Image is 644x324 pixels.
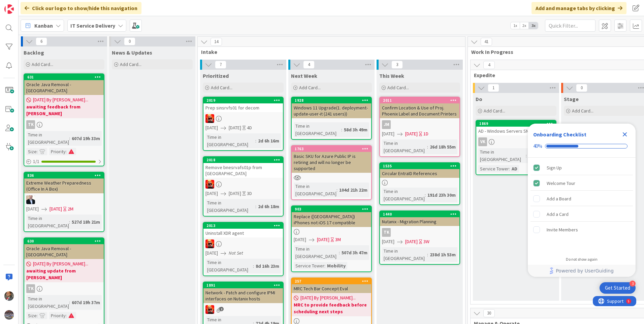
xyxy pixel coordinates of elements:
div: Time in [GEOGRAPHIC_DATA] [478,148,526,163]
span: [DATE] [405,238,418,245]
div: 630 [27,239,104,244]
span: 6 [36,37,47,45]
div: JM [382,120,391,129]
span: This Week [379,72,404,79]
span: [DATE] [382,130,394,137]
img: VN [205,180,214,189]
div: Size [26,148,37,155]
div: TK [24,120,104,129]
div: 2013Uninstall XDR agent [203,223,283,237]
span: Do [476,96,482,102]
div: 1928 [295,98,371,103]
div: Prep sinsrvfs01 for decom [203,103,283,112]
div: 630 [24,238,104,244]
div: 2013 [206,223,283,228]
a: 1440Nutanix - Migration PlanningTK[DATE][DATE]3WTime in [GEOGRAPHIC_DATA]:238d 1h 53m [379,210,460,265]
div: 1763 [292,146,371,152]
a: 1535Circular EntraID ReferencesTime in [GEOGRAPHIC_DATA]:191d 23h 30m [379,162,460,205]
span: : [341,126,342,133]
div: Time in [GEOGRAPHIC_DATA] [205,199,255,214]
div: MRC Tech Bar Concept Eval [292,284,371,293]
span: Prioritized [203,72,229,79]
span: Add Card... [120,61,141,67]
div: 527d 18h 21m [70,218,102,226]
div: 1763 [295,147,371,151]
a: 2018Remove bnesrvafs01p from [GEOGRAPHIC_DATA]VN[DATE][DATE]3DTime in [GEOGRAPHIC_DATA]:2d 6h 18m [203,156,284,217]
img: DP [4,291,14,301]
span: : [253,262,254,270]
div: 1891 [203,282,283,288]
span: Intake [201,48,457,55]
span: 7 [215,61,226,69]
span: Add Card... [32,61,53,67]
div: 2018 [206,158,283,162]
div: Welcome Tour [547,179,575,187]
div: Nutanix - Migration Planning [380,217,459,226]
div: Windows 11 Upgrade(1. deployment-update-user-it (241 users)) [292,103,371,118]
div: TK [26,120,35,129]
span: 1 [488,84,499,92]
div: Time in [GEOGRAPHIC_DATA] [382,139,427,154]
div: Confirm Location & Use of Proj. Phoenix Label and Document Printers [380,103,459,118]
div: Onboarding Checklist [533,130,586,138]
div: 631 [27,75,104,79]
div: 631Oracle Java Removal - [GEOGRAPHIC_DATA] [24,74,104,95]
div: 1535 [383,164,459,168]
div: Priority [49,148,66,155]
span: [DATE] [229,124,241,131]
div: 2d 6h 16m [256,137,281,144]
div: 903Replace ([GEOGRAPHIC_DATA]) iPhones not iOS 17 compatible [292,206,371,227]
div: Time in [GEOGRAPHIC_DATA] [382,247,427,262]
div: 2013 [203,223,283,229]
div: 2011 [383,98,459,103]
div: Oracle Java Removal - [GEOGRAPHIC_DATA] [24,244,104,259]
span: : [37,312,38,319]
div: Invite Members [547,226,578,234]
div: 1763Basic SKU for Azure Public IP is retiring and will no longer be supported [292,146,371,173]
span: : [336,186,337,194]
span: : [69,299,70,306]
div: 630Oracle Java Removal - [GEOGRAPHIC_DATA] [24,238,104,259]
div: Replace ([GEOGRAPHIC_DATA]) iPhones not iOS 17 compatible [292,212,371,227]
span: Backlog [24,49,44,56]
div: Service Tower [478,165,509,172]
div: 1440 [380,211,459,217]
img: HO [26,195,35,204]
a: 1763Basic SKU for Azure Public IP is retiring and will no longer be supportedTime in [GEOGRAPHIC_... [291,145,372,200]
div: 2011Confirm Location & Use of Proj. Phoenix Label and Document Printers [380,97,459,118]
div: Footer [528,265,636,277]
img: Visit kanbanzone.com [4,4,14,14]
div: 836Extreme Weather Preparedness (Office In A Box) [24,172,104,193]
div: Time in [GEOGRAPHIC_DATA] [26,295,69,310]
span: [DATE] By [PERSON_NAME]... [33,96,88,103]
span: 41 [481,38,492,46]
a: 2011Confirm Location & Use of Proj. Phoenix Label and Document PrintersJM[DATE][DATE]1DTime in [G... [379,97,460,157]
div: Sign Up is complete. [530,160,633,175]
div: Time in [GEOGRAPHIC_DATA] [26,215,69,229]
div: Click our logo to show/hide this navigation [21,2,141,14]
div: 2018 [203,157,283,163]
span: 14 [211,38,222,46]
div: 1535 [380,163,459,169]
div: 1928 [292,97,371,103]
div: 607d 19h 37m [70,299,102,306]
span: : [425,191,426,199]
div: JM [380,120,459,129]
div: 1891Network - Patch and configure IPMI interfaces on Nutanix hosts [203,282,283,303]
div: Time in [GEOGRAPHIC_DATA] [294,245,339,260]
span: 4 [483,61,495,69]
span: : [339,249,340,256]
a: 1928Windows 11 Upgrade(1. deployment-update-user-it (241 users))Time in [GEOGRAPHIC_DATA]:58d 3h 49m [291,97,372,140]
span: 3 [391,61,403,69]
div: Oracle Java Removal - [GEOGRAPHIC_DATA] [24,80,104,95]
div: Get Started [605,285,630,291]
div: 1D [423,130,428,137]
div: Time in [GEOGRAPHIC_DATA] [382,188,425,202]
div: 903 [292,206,371,212]
span: 1x [511,22,520,29]
div: 58d 3h 49m [342,126,369,133]
span: 4 [303,61,315,69]
div: Time in [GEOGRAPHIC_DATA] [205,259,253,273]
a: 1869AD - Windows Servers SMB1 disableVKTime in [GEOGRAPHIC_DATA]:59d 3h 37mService Tower:AD [476,120,556,175]
div: Add a Board is incomplete. [530,191,633,206]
